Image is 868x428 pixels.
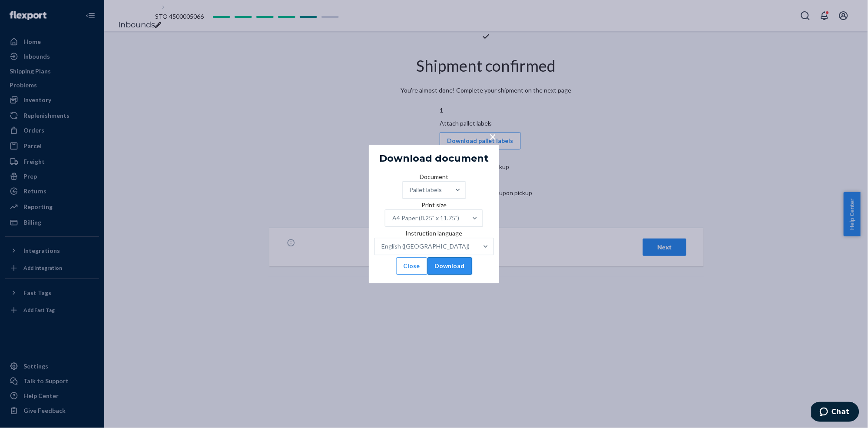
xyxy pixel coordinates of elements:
[421,201,447,209] span: Print size
[420,173,448,180] span: Document
[379,153,489,164] h5: Download document
[442,186,443,194] input: DocumentPallet labels
[410,186,442,194] div: Pallet labels
[490,129,497,144] span: ×
[459,214,460,222] input: Print sizeA4 Paper (8.25" x 11.75")
[812,402,859,424] iframe: Opens a widget where you can chat to one of our agents
[470,242,471,251] input: Instruction languageEnglish ([GEOGRAPHIC_DATA])
[406,229,463,237] span: Instruction language
[392,214,459,222] div: A4 Paper (8.25" x 11.75")
[382,242,470,251] div: English ([GEOGRAPHIC_DATA])
[396,257,427,275] button: Close
[427,257,472,275] button: Download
